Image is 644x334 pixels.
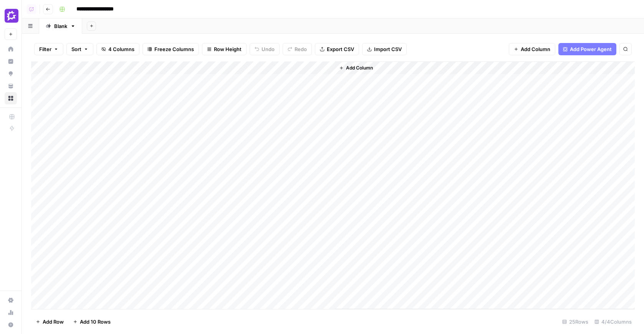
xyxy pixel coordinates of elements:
span: Freeze Columns [154,45,194,53]
button: Add Row [31,316,68,328]
a: Settings [5,294,17,306]
button: Freeze Columns [142,43,199,55]
a: Your Data [5,80,17,92]
button: Undo [250,43,280,55]
button: Add Column [336,63,376,73]
button: Row Height [202,43,247,55]
button: Add Column [509,43,555,55]
span: Undo [262,45,275,53]
button: Add Power Agent [558,43,616,55]
span: Add Column [346,64,373,71]
a: Blank [39,18,82,34]
div: 25 Rows [559,316,591,328]
button: Import CSV [362,43,407,55]
a: Usage [5,306,17,319]
a: Opportunities [5,68,17,80]
span: Add Column [521,45,550,53]
img: AirOps AEO - Single Brand (Gong) Logo [5,9,18,23]
span: Sort [71,45,81,53]
a: Insights [5,55,17,68]
button: Export CSV [315,43,359,55]
span: 4 Columns [108,45,134,53]
a: Browse [5,92,17,104]
div: 4/4 Columns [591,316,635,328]
div: Blank [54,22,67,30]
button: Redo [283,43,312,55]
span: Add Row [43,318,64,326]
span: Export CSV [327,45,354,53]
button: Filter [34,43,63,55]
a: Home [5,43,17,55]
span: Filter [39,45,51,53]
span: Import CSV [374,45,402,53]
span: Redo [295,45,307,53]
button: Help + Support [5,319,17,331]
button: Sort [66,43,93,55]
span: Row Height [214,45,242,53]
button: 4 Columns [96,43,139,55]
button: Workspace: AirOps AEO - Single Brand (Gong) [5,6,17,25]
button: Add 10 Rows [68,316,115,328]
span: Add 10 Rows [80,318,111,326]
span: Add Power Agent [570,45,612,53]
